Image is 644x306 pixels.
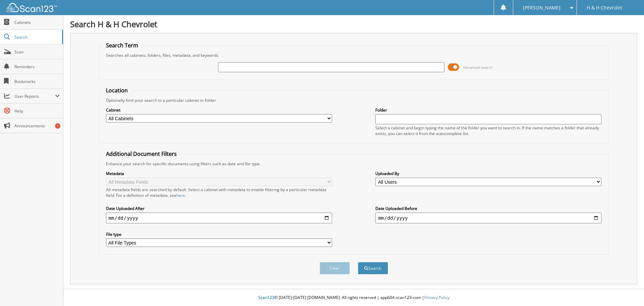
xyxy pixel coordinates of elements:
legend: Additional Document Filters [103,150,180,158]
label: Uploaded By [375,171,601,176]
div: All metadata fields are searched by default. Select a cabinet with metadata to enable filtering b... [106,187,332,198]
div: Enhance your search for specific documents using filters such as date and file type. [103,161,605,167]
img: scan123-logo-white.svg [7,3,57,12]
span: Bookmarks [14,79,60,84]
button: Search [358,262,388,274]
div: Select a cabinet and begin typing the name of the folder you want to search in. If the name match... [375,125,601,136]
label: Metadata [106,171,332,176]
div: Optionally limit your search to a particular cabinet or folder [103,97,605,103]
div: © [DATE]-[DATE] [DOMAIN_NAME]. All rights reserved | appb04-scan123-com | [63,290,644,306]
button: Clear [320,262,350,274]
h1: Search H & H Chevrolet [70,18,637,30]
span: Search [14,34,59,40]
legend: Search Term [103,42,142,49]
span: H & H Chevrolet [587,6,622,10]
label: Folder [375,107,601,113]
span: User Reports [14,93,55,99]
a: here [176,192,185,198]
span: Scan123 [258,295,274,300]
span: Scan [14,49,60,55]
label: Date Uploaded Before [375,206,601,211]
a: Privacy Policy [424,295,449,300]
label: Date Uploaded After [106,206,332,211]
span: Cabinets [14,19,60,25]
label: Cabinet [106,107,332,113]
input: end [375,213,601,223]
span: Help [14,108,60,114]
div: 1 [55,123,60,129]
span: Reminders [14,64,60,70]
span: Announcements [14,123,60,129]
span: [PERSON_NAME] [523,6,560,10]
legend: Location [103,87,131,94]
span: Advanced Search [463,65,493,70]
label: File type [106,231,332,237]
div: Searches all cabinets, folders, files, metadata, and keywords [103,52,605,58]
input: start [106,213,332,223]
